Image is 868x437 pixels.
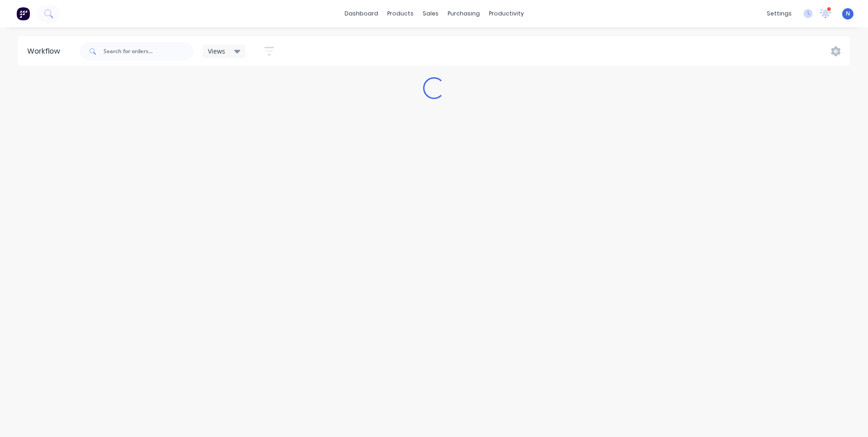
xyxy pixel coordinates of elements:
div: settings [762,7,796,20]
div: productivity [484,7,528,20]
img: Factory [16,7,30,20]
div: Workflow [27,46,64,57]
span: Views [208,46,225,56]
span: N [846,10,850,18]
input: Search for orders... [104,42,193,60]
div: sales [418,7,443,20]
a: dashboard [340,7,383,20]
div: products [383,7,418,20]
div: purchasing [443,7,484,20]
